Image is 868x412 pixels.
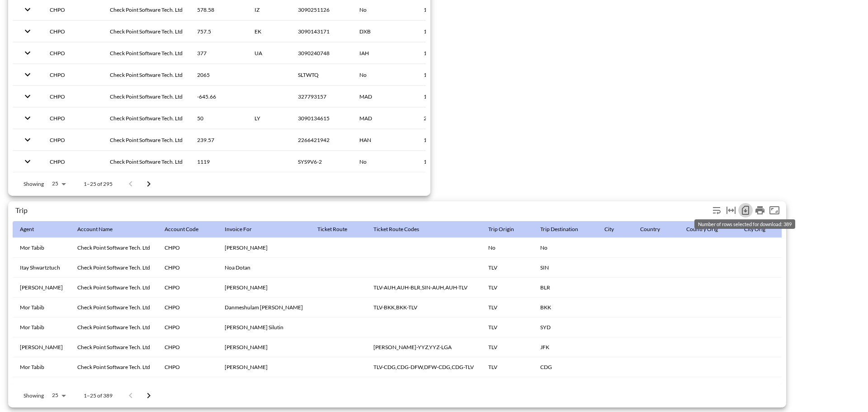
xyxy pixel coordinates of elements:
span: Account Code [165,224,210,235]
span: City [604,224,626,235]
button: expand row [20,2,35,17]
th: Danmeshulam Markovits [217,298,310,317]
p: 1–25 of 389 [84,392,113,399]
th: TLV-BKK,BKK-TLV [366,298,481,317]
th: 1 [416,86,469,107]
th: Mor Tabib [13,298,70,317]
th: SIN [533,258,597,278]
th: Mor Tabib [13,357,70,377]
span: Trip Destination [540,224,590,235]
div: Wrap text [709,203,724,218]
div: Country [640,224,660,235]
th: CHPO [157,317,217,337]
th: CHPO [42,86,103,107]
button: expand row [20,89,35,104]
th: 50 [190,108,247,129]
th: Itay Shwartztuch [13,377,70,397]
button: expand row [20,45,35,61]
th: JFK [533,337,597,357]
span: Ticket Route [317,224,359,235]
th: Yuvalyanai Yaakovian [217,238,310,258]
th: TLV-AUH,AUH-BLR,SIN-AUH,AUH-TLV [366,278,481,298]
th: 239.57 [190,129,247,151]
th: Shay Solomon [217,357,310,377]
th: No [352,64,416,85]
th: 3090240748 [291,43,352,64]
div: Trip Destination [540,224,578,235]
th: CHPO [157,298,217,317]
th: Nathaly Kremer [217,377,310,397]
div: Account Name [77,224,113,235]
th: CHPO [157,357,217,377]
th: LY [247,108,291,129]
th: 1119 [190,151,247,172]
th: TLV [481,357,533,377]
th: Yuval Yanaiyaakovian [217,337,310,357]
th: CHPO [42,129,103,151]
th: MAD [352,86,416,107]
th: TLV [481,278,533,298]
th: TLV [481,377,533,397]
th: 1 [416,151,469,172]
div: Ticket Route Codes [373,224,419,235]
div: Ticket Route [317,224,347,235]
th: Noa Dotan [217,258,310,278]
th: CHPO [157,238,217,258]
th: No [533,238,597,258]
th: SYD [533,317,597,337]
th: Check Point Software Tech. Ltd [70,337,157,357]
th: Check Point Software Tech. Ltd [70,317,157,337]
th: BKK [533,298,597,317]
div: City [604,224,614,235]
span: Trip Origin [488,224,526,235]
th: Check Point Software Tech. Ltd [103,86,190,107]
span: Account Name [77,224,124,235]
th: Liza Revivo [13,278,70,298]
button: expand row [20,132,35,147]
p: Showing [24,180,44,188]
th: Check Point Software Tech. Ltd [103,151,190,172]
th: Check Point Software Tech. Ltd [103,129,190,151]
div: 25 [47,178,69,189]
button: expand row [20,154,35,169]
th: Check Point Software Tech. Ltd [70,298,157,317]
th: 2065 [190,64,247,85]
button: expand row [20,67,35,82]
th: CHPO [42,43,103,64]
th: 1 [416,64,469,85]
p: 1–25 of 295 [84,180,113,188]
span: Agent [20,224,46,235]
th: Check Point Software Tech. Ltd [70,238,157,258]
th: CHPO [157,377,217,397]
button: expand row [20,110,35,126]
button: Go to next page [140,387,158,405]
button: expand row [20,24,35,39]
span: Country [640,224,672,235]
th: CHPO [42,108,103,129]
th: CHPO [42,21,103,42]
th: MAD [352,108,416,129]
th: Check Point Software Tech. Ltd [70,377,157,397]
th: 327793157 [291,86,352,107]
th: TLV-CDG,CDG-DFW,DFW-CDG,CDG-TLV [366,357,481,377]
th: 1 [416,21,469,42]
div: Print [753,203,767,218]
th: SIN [533,377,597,397]
th: Mor Tabib [13,238,70,258]
th: Check Point Software Tech. Ltd [70,357,157,377]
th: Check Point Software Tech. Ltd [70,278,157,298]
div: Account Code [165,224,198,235]
th: 2 [416,108,469,129]
th: Itay Shwartztuch [13,258,70,278]
th: TLV [481,298,533,317]
th: TLV [481,337,533,357]
th: UA [247,43,291,64]
th: CHPO [157,278,217,298]
div: Country Orig [686,224,718,235]
th: -645.66 [190,86,247,107]
th: Dana Esformes [217,278,310,298]
div: Agent [20,224,34,235]
div: Trip [15,206,709,214]
th: Mor Tabib [13,317,70,337]
th: 2266421942 [291,129,352,151]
